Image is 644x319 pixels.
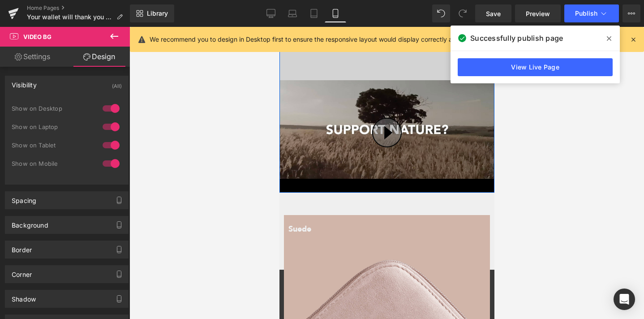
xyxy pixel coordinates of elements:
[27,4,130,12] a: Home Pages
[12,192,36,204] div: Spacing
[12,290,36,303] div: Shadow
[458,58,613,76] a: View Live Page
[325,4,346,22] a: Mobile
[130,4,174,22] a: New Library
[282,4,303,22] a: Laptop
[564,4,619,22] button: Publish
[12,142,92,148] div: Show on Tablet
[112,76,122,91] div: (All)
[150,34,559,44] p: We recommend you to design in Desktop first to ensure the responsive layout would display correct...
[623,4,640,22] button: More
[515,4,561,22] a: Preview
[260,4,282,22] a: Desktop
[12,124,92,130] div: Show on Laptop
[575,10,597,17] span: Publish
[12,76,37,89] div: Visibility
[454,4,472,22] button: Redo
[432,4,450,22] button: Undo
[526,9,550,18] span: Preview
[9,200,210,204] h1: Suede
[470,33,563,43] span: Successfully publish page
[12,160,92,167] div: Show on Mobile
[147,9,168,17] span: Library
[27,13,113,21] span: Your wallet will thank you - no shop
[12,216,48,229] div: Background
[303,4,325,22] a: Tablet
[12,241,32,254] div: Border
[486,9,501,18] span: Save
[23,33,52,40] span: Video Bg
[12,266,32,278] div: Corner
[67,47,132,67] a: Design
[12,105,92,112] div: Show on Desktop
[614,289,635,310] div: Open Intercom Messenger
